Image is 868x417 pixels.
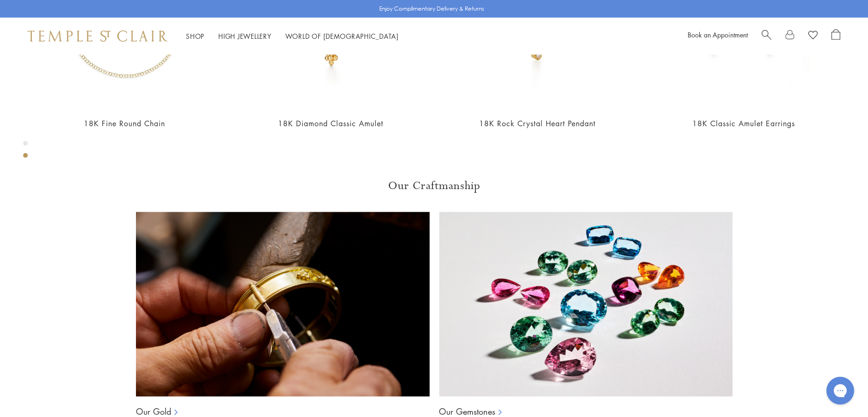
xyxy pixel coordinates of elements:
a: Our Gold [136,406,171,417]
a: Search [762,29,771,43]
a: Open Shopping Bag [831,29,840,43]
p: Enjoy Complimentary Delivery & Returns [379,4,484,13]
a: World of [DEMOGRAPHIC_DATA]World of [DEMOGRAPHIC_DATA] [285,31,399,41]
a: 18K Diamond Classic Amulet [278,118,383,129]
a: View Wishlist [808,29,818,43]
nav: Main navigation [186,31,399,42]
a: Book an Appointment [688,30,748,39]
img: Temple St. Clair [28,31,167,42]
h3: Our Craftmanship [136,178,733,193]
div: Product gallery navigation [23,139,28,165]
a: Our Gemstones [439,406,495,417]
a: ShopShop [186,31,204,41]
a: 18K Fine Round Chain [84,118,165,129]
a: 18K Classic Amulet Earrings [692,118,795,129]
a: High JewelleryHigh Jewellery [218,31,271,41]
a: 18K Rock Crystal Heart Pendant [479,118,596,129]
iframe: Gorgias live chat messenger [822,374,859,408]
img: Ball Chains [136,212,430,397]
img: Ball Chains [439,212,733,397]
